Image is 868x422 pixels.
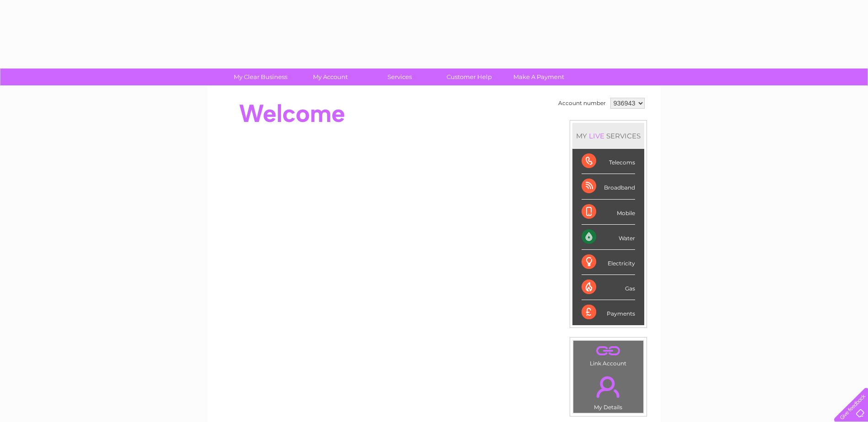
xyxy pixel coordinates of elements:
[576,371,641,403] a: .
[582,174,635,199] div: Broadband
[582,275,635,300] div: Gas
[572,123,644,149] div: MY SERVICES
[556,95,608,111] td: Account number
[501,69,577,85] a: Make A Payment
[587,132,606,140] div: LIVE
[582,250,635,275] div: Electricity
[362,69,437,85] a: Services
[223,69,298,85] a: My Clear Business
[431,69,507,85] a: Customer Help
[582,225,635,250] div: Water
[582,200,635,225] div: Mobile
[582,149,635,174] div: Telecoms
[582,300,635,325] div: Payments
[292,69,368,85] a: My Account
[576,343,641,359] a: .
[573,369,644,413] td: My Details
[573,340,644,369] td: Link Account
